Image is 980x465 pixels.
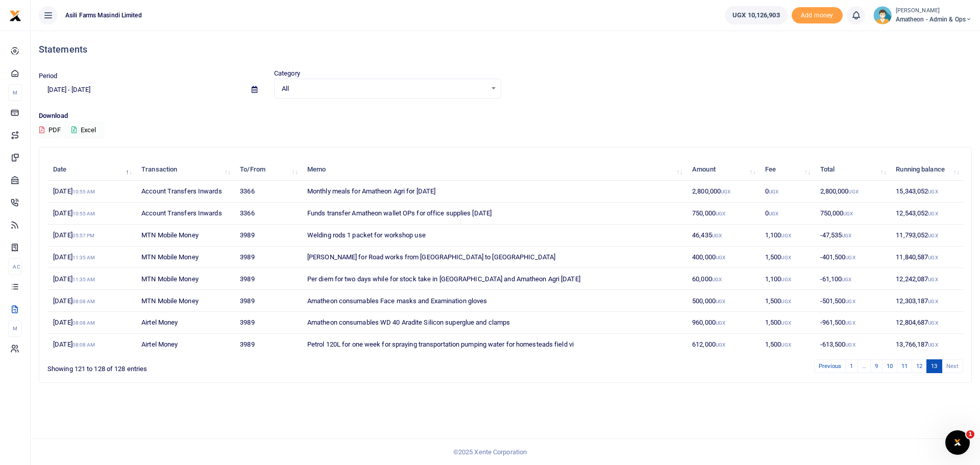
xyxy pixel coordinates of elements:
td: 12,242,087 [890,268,963,290]
td: MTN Mobile Money [136,247,234,268]
td: MTN Mobile Money [136,290,234,312]
td: 400,000 [687,247,759,268]
a: 10 [882,359,897,373]
li: M [8,84,22,101]
small: UGX [845,320,855,326]
td: Amatheon consumables Face masks and Examination gloves [302,290,687,312]
td: Amatheon consumables WD 40 Aradite Silicon superglue and clamps [302,312,687,334]
th: Date: activate to sort column descending [47,159,136,181]
label: Period [39,71,58,81]
td: 2,800,000 [814,181,890,203]
td: -61,100 [814,268,890,290]
small: UGX [842,233,851,238]
small: UGX [781,320,791,326]
td: Per diem for two days while for stock take in [GEOGRAPHIC_DATA] and Amatheon Agri [DATE] [302,268,687,290]
td: -501,500 [814,290,890,312]
small: UGX [845,299,855,304]
small: UGX [928,189,938,194]
span: Asili Farms Masindi Limited [61,11,146,20]
td: 60,000 [687,268,759,290]
td: 3989 [234,334,302,355]
a: Previous [814,359,846,373]
a: UGX 10,126,903 [725,6,787,25]
td: -401,500 [814,247,890,268]
td: MTN Mobile Money [136,268,234,290]
td: 11,840,587 [890,247,963,268]
small: 11:35 AM [72,255,95,260]
td: 12,303,187 [890,290,963,312]
td: 960,000 [687,312,759,334]
small: 08:08 AM [72,342,95,348]
small: UGX [721,189,730,194]
td: 3366 [234,181,302,203]
span: All [282,84,486,94]
small: UGX [781,277,791,282]
small: UGX [843,211,853,216]
a: 1 [845,359,857,373]
label: Category [274,68,300,79]
td: 3989 [234,225,302,247]
small: UGX [848,189,858,194]
th: Running balance: activate to sort column ascending [890,159,963,181]
a: Add money [792,11,843,18]
td: 1,500 [759,290,815,312]
td: 12,543,052 [890,203,963,225]
td: 0 [759,203,815,225]
td: 2,800,000 [687,181,759,203]
td: 3989 [234,290,302,312]
small: UGX [928,211,938,216]
td: 1,500 [759,247,815,268]
td: 3989 [234,247,302,268]
small: UGX [716,320,725,326]
td: 3366 [234,203,302,225]
td: [DATE] [47,225,136,247]
a: 11 [897,359,912,373]
button: Excel [63,121,105,139]
td: Airtel Money [136,312,234,334]
th: To/From: activate to sort column ascending [234,159,302,181]
td: 11,793,052 [890,225,963,247]
small: UGX [845,342,855,348]
small: UGX [928,299,938,304]
td: Airtel Money [136,334,234,355]
small: UGX [716,342,725,348]
small: UGX [781,342,791,348]
td: 1,100 [759,268,815,290]
a: 13 [926,359,942,373]
td: Monthly meals for Amatheon Agri for [DATE] [302,181,687,203]
td: [DATE] [47,268,136,290]
td: 46,435 [687,225,759,247]
small: UGX [842,277,851,282]
small: UGX [716,299,725,304]
td: 1,100 [759,225,815,247]
td: Account Transfers Inwards [136,203,234,225]
small: [PERSON_NAME] [896,7,972,15]
td: Petrol 120L for one week for spraying transportation pumping water for homesteads field vi [302,334,687,355]
td: [DATE] [47,334,136,355]
td: 13,766,187 [890,334,963,355]
small: UGX [928,233,938,238]
h4: Statements [39,44,972,55]
small: UGX [845,255,855,260]
td: Funds transfer Amatheon wallet OPs for office supplies [DATE] [302,203,687,225]
td: [PERSON_NAME] for Road works from [GEOGRAPHIC_DATA] to [GEOGRAPHIC_DATA] [302,247,687,268]
td: 1,500 [759,312,815,334]
td: 750,000 [814,203,890,225]
th: Transaction: activate to sort column ascending [136,159,234,181]
li: Wallet ballance [721,6,791,25]
a: profile-user [PERSON_NAME] Amatheon - Admin & Ops [873,6,972,25]
td: 12,804,687 [890,312,963,334]
td: [DATE] [47,181,136,203]
td: [DATE] [47,290,136,312]
small: 08:08 AM [72,299,95,304]
small: UGX [781,299,791,304]
td: -47,535 [814,225,890,247]
td: 3989 [234,312,302,334]
th: Fee: activate to sort column ascending [759,159,815,181]
small: UGX [712,233,722,238]
li: M [8,320,22,337]
td: [DATE] [47,312,136,334]
input: select period [39,81,243,99]
small: UGX [769,211,778,216]
th: Total: activate to sort column ascending [814,159,890,181]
